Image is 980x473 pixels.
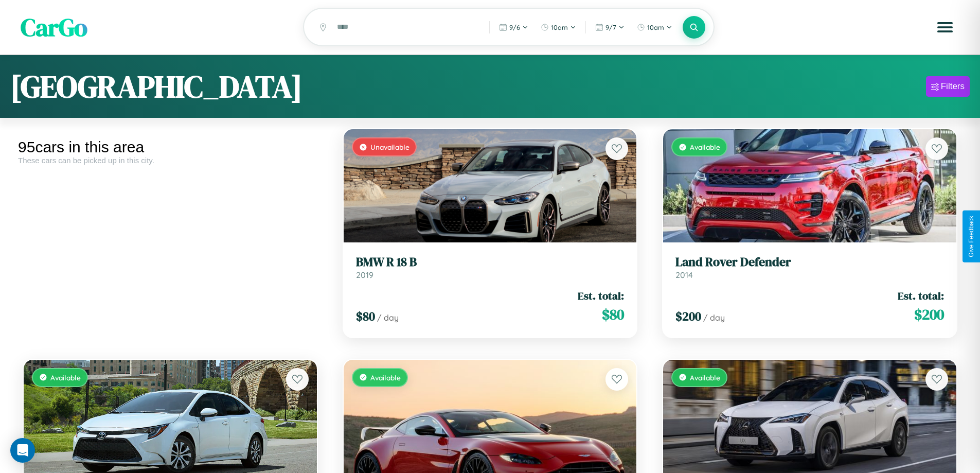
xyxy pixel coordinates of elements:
[926,76,970,97] button: Filters
[675,255,944,280] a: Land Rover Defender2014
[494,19,533,36] button: 9/6
[536,19,581,36] button: 10am
[50,373,81,382] span: Available
[675,270,693,280] span: 2014
[578,288,624,303] span: Est. total:
[590,19,630,36] button: 9/7
[356,270,373,280] span: 2019
[356,308,375,325] span: $ 80
[605,23,616,31] span: 9 / 7
[18,138,323,156] div: 95 cars in this area
[675,308,701,325] span: $ 200
[356,255,625,280] a: BMW R 18 B2019
[898,288,944,303] span: Est. total:
[18,156,323,165] div: These cars can be picked up in this city.
[10,65,302,108] h1: [GEOGRAPHIC_DATA]
[968,216,975,257] div: Give Feedback
[931,13,959,42] button: Open menu
[356,255,625,270] h3: BMW R 18 B
[370,143,409,151] span: Unavailable
[703,312,725,323] span: / day
[10,438,35,463] div: Open Intercom Messenger
[370,373,401,382] span: Available
[675,255,944,270] h3: Land Rover Defender
[941,81,965,92] div: Filters
[690,143,720,151] span: Available
[551,23,568,31] span: 10am
[690,373,720,382] span: Available
[377,312,399,323] span: / day
[21,10,87,44] span: CarGo
[632,19,678,36] button: 10am
[647,23,664,31] span: 10am
[602,304,624,325] span: $ 80
[914,304,944,325] span: $ 200
[509,23,520,31] span: 9 / 6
